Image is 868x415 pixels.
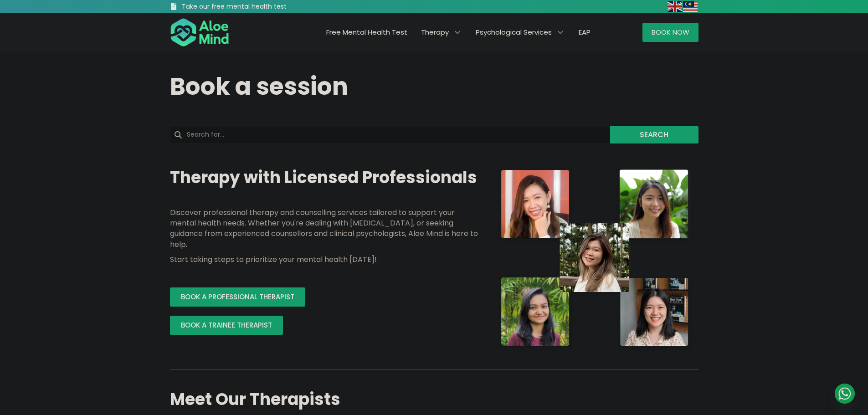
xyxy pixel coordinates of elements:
[170,207,480,250] p: Discover professional therapy and counselling services tailored to support your mental health nee...
[668,1,682,12] img: en
[182,2,335,11] h3: Take our free mental health test
[170,166,477,189] span: Therapy with Licensed Professionals
[170,126,611,143] input: Search for...
[170,17,229,47] img: Aloe mind Logo
[683,1,698,12] img: ms
[683,1,699,11] a: Malay
[498,166,693,351] img: Therapist collage
[652,27,689,37] span: Book Now
[241,23,597,42] nav: Menu
[610,126,698,143] button: Search
[170,287,305,307] a: BOOK A PROFESSIONAL THERAPIST
[572,23,597,42] a: EAP
[414,23,469,42] a: TherapyTherapy: submenu
[181,320,272,330] span: BOOK A TRAINEE THERAPIST
[170,388,340,411] span: Meet Our Therapists
[326,27,407,37] span: Free Mental Health Test
[170,2,335,13] a: Take our free mental health test
[579,27,591,37] span: EAP
[554,26,567,39] span: Psychological Services: submenu
[421,27,462,37] span: Therapy
[181,292,294,302] span: BOOK A PROFESSIONAL THERAPIST
[642,23,699,42] a: Book Now
[170,254,480,265] p: Start taking steps to prioritize your mental health [DATE]!
[835,384,855,404] a: Whatsapp
[668,1,683,11] a: English
[469,23,572,42] a: Psychological ServicesPsychological Services: submenu
[451,26,464,39] span: Therapy: submenu
[170,70,348,103] span: Book a session
[170,316,283,335] a: BOOK A TRAINEE THERAPIST
[476,27,565,37] span: Psychological Services
[319,23,414,42] a: Free Mental Health Test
